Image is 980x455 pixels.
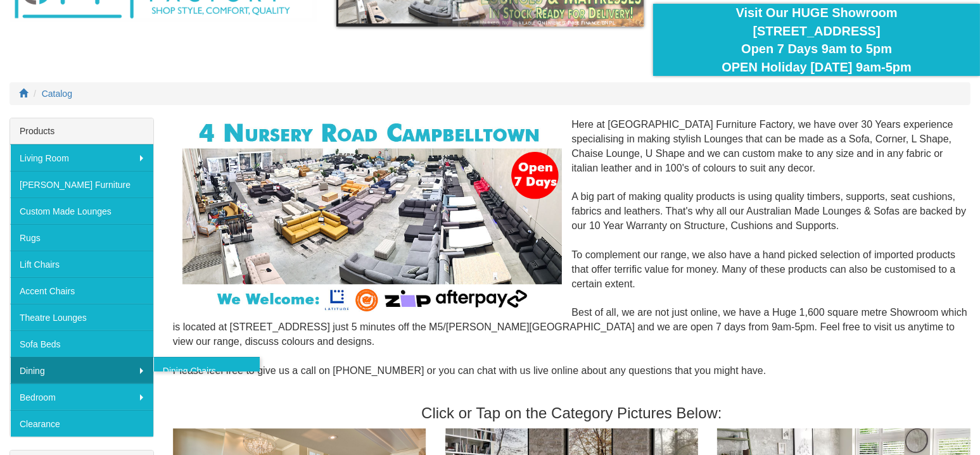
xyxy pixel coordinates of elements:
[10,144,153,171] a: Living Room
[10,277,153,304] a: Accent Chairs
[10,118,153,144] div: Products
[10,251,153,277] a: Lift Chairs
[10,224,153,251] a: Rugs
[10,171,153,197] a: [PERSON_NAME] Furniture
[182,118,563,315] img: Corner Modular Lounges
[173,118,970,392] div: Here at [GEOGRAPHIC_DATA] Furniture Factory, we have over 30 Years experience specialising in mak...
[663,4,970,76] div: Visit Our HUGE Showroom [STREET_ADDRESS] Open 7 Days 9am to 5pm OPEN Holiday [DATE] 9am-5pm
[10,383,153,410] a: Bedroom
[10,357,153,383] a: Dining
[10,330,153,357] a: Sofa Beds
[173,405,970,421] h3: Click or Tap on the Category Pictures Below:
[42,89,72,99] a: Catalog
[10,410,153,437] a: Clearance
[153,357,260,383] a: Dining Chairs
[10,304,153,330] a: Theatre Lounges
[10,197,153,224] a: Custom Made Lounges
